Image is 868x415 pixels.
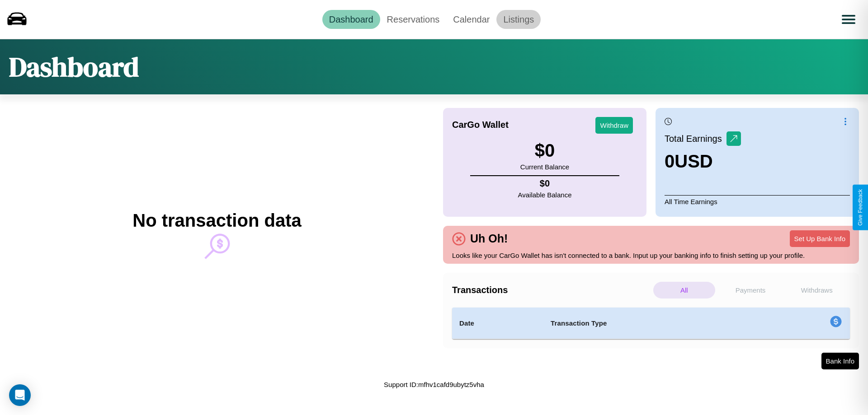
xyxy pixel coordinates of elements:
p: Support ID: mfhv1cafd9ubytz5vha [384,378,484,391]
table: simple table [452,308,850,339]
h2: No transaction data [132,210,301,231]
a: Calendar [446,10,496,29]
p: All [653,282,715,298]
a: Dashboard [322,10,380,29]
h1: Dashboard [9,48,139,85]
p: Looks like your CarGo Wallet has isn't connected to a bank. Input up your banking info to finish ... [452,249,850,261]
div: Give Feedback [857,189,863,226]
a: Listings [496,10,541,29]
p: Total Earnings [665,131,726,147]
h4: Transaction Type [551,318,756,329]
h4: Uh Oh! [466,232,512,245]
h4: $ 0 [518,178,572,189]
button: Open menu [836,7,861,32]
button: Bank Info [821,353,859,369]
h4: CarGo Wallet [452,120,509,130]
a: Reservations [380,10,447,29]
p: All Time Earnings [665,195,850,208]
div: Open Intercom Messenger [9,384,31,406]
p: Withdraws [786,282,848,298]
button: Withdraw [595,117,633,134]
p: Payments [720,282,782,298]
h4: Transactions [452,285,651,295]
h4: Date [459,318,536,329]
p: Current Balance [520,161,569,173]
button: Set Up Bank Info [790,230,850,247]
h3: $ 0 [520,140,569,161]
p: Available Balance [518,189,572,201]
h3: 0 USD [665,151,741,172]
